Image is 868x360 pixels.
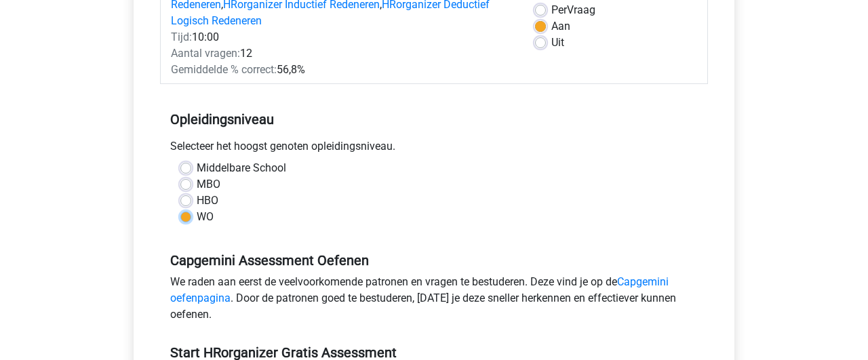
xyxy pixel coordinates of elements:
label: Aan [551,18,570,35]
div: 12 [161,45,525,62]
h5: Opleidingsniveau [170,106,698,133]
div: 10:00 [161,29,525,45]
span: Tijd: [171,31,192,43]
label: WO [197,209,214,225]
div: We raden aan eerst de veelvoorkomende patronen en vragen te bestuderen. Deze vind je op de . Door... [160,274,708,328]
label: Vraag [551,2,595,18]
label: MBO [197,176,220,193]
span: Aantal vragen: [171,47,240,60]
a: Capgemini oefenpagina [170,275,669,304]
span: Gemiddelde % correct: [171,63,277,76]
label: Middelbare School [197,160,286,176]
div: 56,8% [161,62,525,78]
div: Selecteer het hoogst genoten opleidingsniveau. [160,138,708,160]
span: Per [551,3,567,16]
label: Uit [551,35,564,51]
h5: Capgemini Assessment Oefenen [170,252,698,268]
label: HBO [197,193,218,209]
